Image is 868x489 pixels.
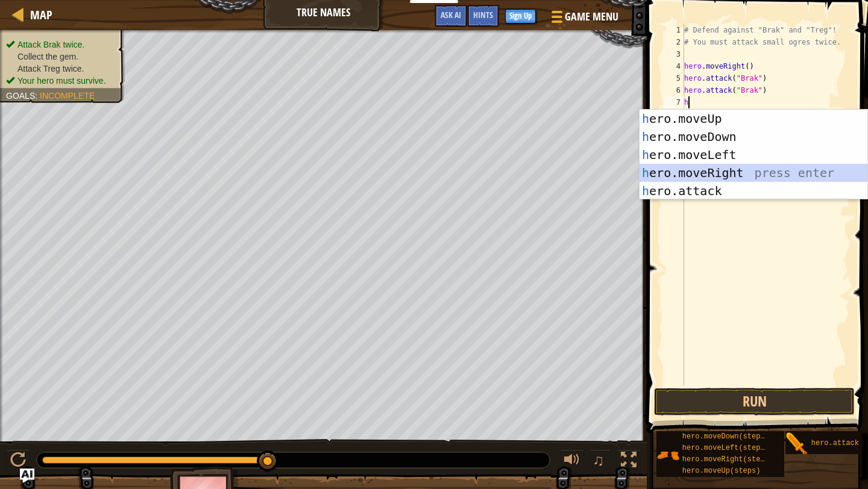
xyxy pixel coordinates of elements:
[664,48,684,60] div: 3
[6,51,116,63] li: Collect the gem.
[617,449,641,474] button: Toggle fullscreen
[505,9,536,23] button: Sign Up
[654,388,855,416] button: Run
[35,91,40,101] span: :
[542,5,626,33] button: Game Menu
[6,91,35,101] span: Goals
[473,9,493,20] span: Hints
[435,5,467,27] button: Ask AI
[40,91,95,101] span: Incomplete
[24,7,52,23] a: Map
[565,9,618,25] span: Game Menu
[6,75,116,87] li: Your hero must survive.
[664,24,684,36] div: 1
[441,9,461,20] span: Ask AI
[664,72,684,84] div: 5
[785,432,808,455] img: portrait.png
[6,39,116,51] li: Attack Brak twice.
[664,96,684,108] div: 7
[20,469,34,483] button: Ask AI
[656,444,679,467] img: portrait.png
[664,60,684,72] div: 4
[682,432,769,441] span: hero.moveDown(steps)
[17,76,106,86] span: Your hero must survive.
[664,36,684,48] div: 2
[664,84,684,96] div: 6
[682,444,769,452] span: hero.moveLeft(steps)
[30,7,52,23] span: Map
[17,52,78,61] span: Collect the gem.
[560,449,584,474] button: Adjust volume
[17,64,84,73] span: Attack Treg twice.
[593,451,605,469] span: ♫
[6,449,30,474] button: ⌘ + P: Play
[664,108,684,120] div: 8
[17,40,84,49] span: Attack Brak twice.
[6,63,116,75] li: Attack Treg twice.
[682,467,761,475] span: hero.moveUp(steps)
[590,449,611,474] button: ♫
[682,455,773,464] span: hero.moveRight(steps)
